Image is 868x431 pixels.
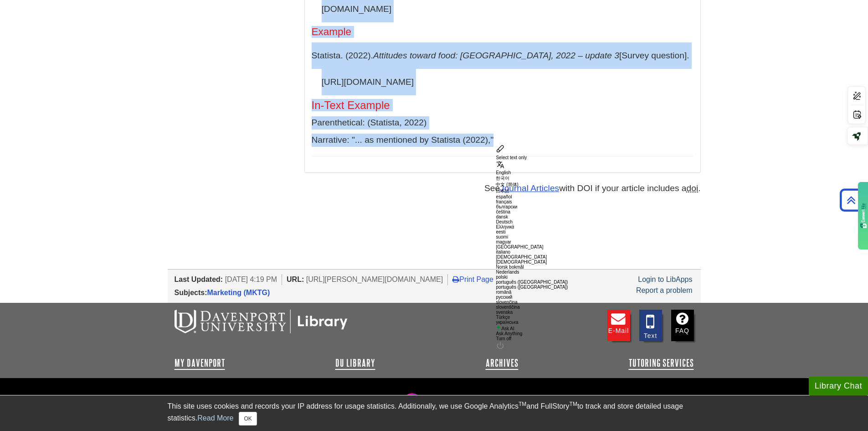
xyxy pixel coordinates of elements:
div: italiano [496,249,568,254]
div: slovenščina [496,305,568,310]
div: eesti [496,229,568,234]
a: Archives [486,358,519,369]
a: Text [639,310,662,341]
abbr: digital object identifier such as 10.1177/‌1032373210373619 [687,183,699,193]
p: See with DOI if your article includes a . [304,182,701,195]
div: Turn off [496,336,568,341]
div: Ελληνικά [496,224,568,229]
div: svenska [496,310,568,315]
a: Contact DU Library [269,394,343,409]
p: Statista. (2022). [Survey question]. [URL][DOMAIN_NAME] [312,42,693,95]
sup: TM [570,401,577,407]
div: български [496,204,568,209]
div: [DEMOGRAPHIC_DATA] [496,260,568,265]
span: Last Updated: [175,275,223,283]
a: Read More [197,414,233,422]
a: DU Library [335,358,375,369]
div: English [496,170,568,175]
button: Library Chat [809,377,868,395]
h5: In-Text Example [312,99,693,111]
div: slovenčina [496,300,568,305]
div: română [496,290,568,295]
div: [DEMOGRAPHIC_DATA] [496,254,568,260]
div: Select text only [496,155,568,160]
div: dansk [496,214,568,219]
i: Print Page [452,275,459,283]
div: 日本語 [496,188,568,194]
a: My Davenport [175,358,225,369]
div: français [496,199,568,204]
div: Ask AI [496,325,568,331]
button: Close [239,412,257,426]
sup: TM [519,401,526,407]
div: Nederlands [496,270,568,275]
div: Deutsch [496,219,568,224]
a: Marketing (MKTG) [207,289,270,296]
div: 한국어 [496,175,568,182]
i: Attitudes toward food: [GEOGRAPHIC_DATA], 2022 – update 3 [373,51,619,60]
h4: Example [312,26,693,38]
span: [URL][PERSON_NAME][DOMAIN_NAME] [306,275,443,283]
div: українська [496,320,568,325]
span: Subjects: [175,289,207,296]
a: Tutoring Services [629,358,694,369]
div: Türkçe [496,315,568,320]
div: [GEOGRAPHIC_DATA] [496,244,568,249]
span: [DATE] 4:19 PM [225,275,277,283]
img: Follow Us! Instagram [348,389,423,415]
a: E-mail [607,310,630,341]
div: suomi [496,234,568,239]
a: FAQ [671,310,694,341]
div: čeština [496,209,568,214]
div: português ([GEOGRAPHIC_DATA]) [496,280,568,285]
div: 中文 (简体) [496,182,568,188]
div: This site uses cookies and records your IP address for usage statistics. Additionally, we use Goo... [168,401,701,426]
div: Norsk bokmål [496,265,568,270]
div: español [496,194,568,199]
a: Back to Top [837,194,866,206]
div: português ([GEOGRAPHIC_DATA]) [496,285,568,290]
div: magyar [496,239,568,244]
a: Print Page [452,275,493,283]
span: URL: [287,275,304,283]
div: polski [496,275,568,280]
a: Login to LibApps [638,275,692,283]
div: русский [496,295,568,300]
a: Report a problem [636,286,693,294]
img: gdzwAHDJa65OwAAAABJRU5ErkJggg== [860,203,867,228]
a: Library Guides: Site Index [175,394,267,409]
p: Narrative: "... as mentioned by Statista (2022)," [312,134,693,147]
p: Parenthetical: (Statista, 2022) [312,116,693,130]
img: DU Libraries [175,310,348,333]
div: Ask Anything [496,331,568,336]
